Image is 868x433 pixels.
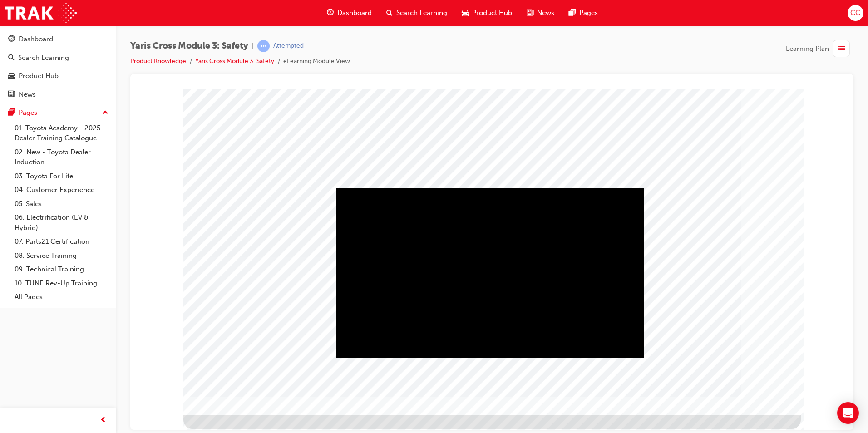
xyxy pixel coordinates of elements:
[4,68,112,84] a: Product Hub
[8,109,15,117] span: pages-icon
[462,7,469,19] span: car-icon
[786,40,853,57] button: Learning Plan
[130,57,186,65] a: Product Knowledge
[4,31,112,48] a: Dashboard
[252,41,254,51] span: |
[527,7,533,19] span: news-icon
[386,7,393,19] span: search-icon
[11,211,112,235] a: 06. Electrification (EV & Hybrid)
[850,8,860,18] span: CC
[257,40,270,52] span: learningRecordVerb_ATTEMPT-icon
[337,8,372,18] span: Dashboard
[379,4,454,22] a: search-iconSearch Learning
[4,49,112,66] a: Search Learning
[327,7,334,19] span: guage-icon
[19,71,59,81] div: Product Hub
[100,415,107,426] span: prev-icon
[537,8,554,18] span: News
[4,104,112,121] button: Pages
[19,34,53,44] div: Dashboard
[11,262,112,276] a: 09. Technical Training
[18,53,69,63] div: Search Learning
[19,108,37,118] div: Pages
[8,91,15,99] span: news-icon
[837,402,859,424] div: Open Intercom Messenger
[11,235,112,249] a: 07. Parts21 Certification
[472,8,512,18] span: Product Hub
[11,169,112,183] a: 03. Toyota For Life
[579,8,598,18] span: Pages
[562,4,605,22] a: pages-iconPages
[11,183,112,197] a: 04. Customer Experience
[4,29,112,104] button: DashboardSearch LearningProduct HubNews
[11,276,112,290] a: 10. TUNE Rev-Up Training
[519,4,562,22] a: news-iconNews
[195,57,274,65] a: Yaris Cross Module 3: Safety
[19,89,36,100] div: News
[11,290,112,304] a: All Pages
[198,100,506,269] div: Video
[283,56,350,67] li: eLearning Module View
[396,8,447,18] span: Search Learning
[8,35,15,44] span: guage-icon
[11,121,112,145] a: 01. Toyota Academy - 2025 Dealer Training Catalogue
[8,54,15,62] span: search-icon
[5,3,77,23] img: Trak
[130,41,248,51] span: Yaris Cross Module 3: Safety
[454,4,519,22] a: car-iconProduct Hub
[4,86,112,103] a: News
[11,145,112,169] a: 02. New - Toyota Dealer Induction
[102,107,108,119] span: up-icon
[11,249,112,263] a: 08. Service Training
[838,43,845,54] span: list-icon
[320,4,379,22] a: guage-iconDashboard
[569,7,576,19] span: pages-icon
[8,72,15,80] span: car-icon
[11,197,112,211] a: 05. Sales
[786,44,829,54] span: Learning Plan
[848,5,863,21] button: CC
[273,42,304,50] div: Attempted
